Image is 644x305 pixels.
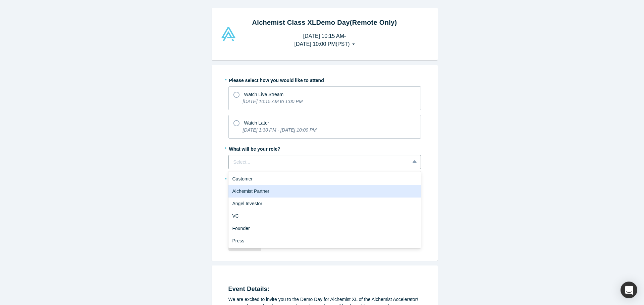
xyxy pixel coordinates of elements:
div: Alchemist Partner [228,185,421,198]
div: Customer [228,173,421,185]
span: Watch Later [244,120,269,126]
label: What will be your role? [228,143,421,153]
label: Please select how you would like to attend [228,75,421,84]
strong: Event Details: [228,286,270,292]
div: Angel Investor [228,198,421,210]
span: Watch Live Stream [244,92,284,97]
button: [DATE] 10:15 AM-[DATE] 10:00 PM(PST) [287,30,362,51]
div: We are excited to invite you to the Demo Day for Alchemist XL of the Alchemist Accelerator! [228,296,421,303]
div: VC [228,210,421,222]
img: Alchemist Vault Logo [220,27,236,41]
div: Press [228,235,421,247]
i: [DATE] 10:15 AM to 1:00 PM [243,99,303,104]
strong: Alchemist Class XL Demo Day (Remote Only) [252,19,397,26]
div: Founder [228,222,421,235]
i: [DATE] 1:30 PM - [DATE] 10:00 PM [243,127,317,133]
